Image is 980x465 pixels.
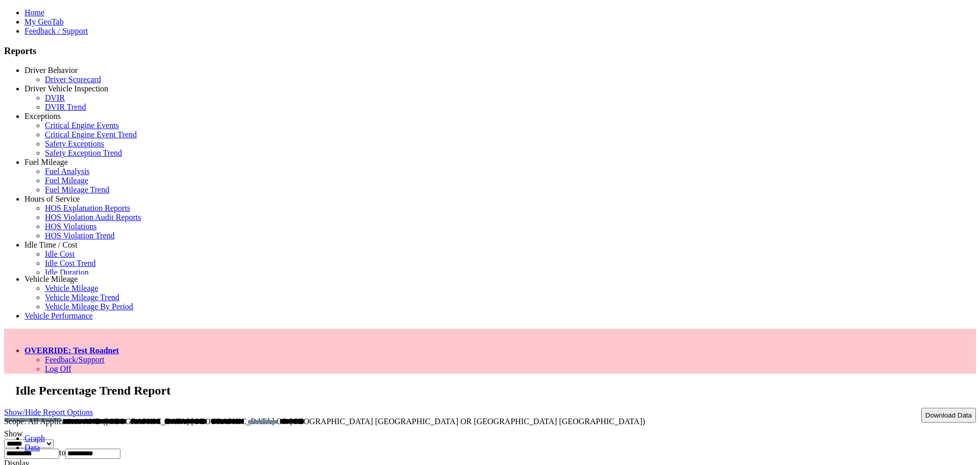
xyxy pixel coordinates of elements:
a: Home [24,8,44,17]
label: Show [4,429,22,438]
span: to [59,448,65,457]
a: Driver Scorecard [45,75,101,84]
a: Feedback/Support [45,355,104,364]
a: Idle Cost [45,250,75,258]
span: Scope: All Applications AND ([GEOGRAPHIC_DATA] [GEOGRAPHIC_DATA] OR [GEOGRAPHIC_DATA] [GEOGRAPHIC... [4,417,645,426]
h3: Reports [4,45,976,57]
a: HOS Violation Trend [45,231,115,240]
a: Driver Behavior [24,66,78,75]
a: DVIR Trend [45,103,86,111]
a: OVERRIDE: Test Roadnet [24,346,119,355]
a: Fuel Mileage [45,176,88,185]
a: Idle Time / Cost [24,240,78,249]
a: Feedback / Support [24,27,88,35]
a: Data [24,443,40,452]
a: Exceptions [24,112,61,120]
h2: Idle Percentage Trend Report [15,384,976,398]
a: Idle Duration [45,268,89,277]
a: Fuel Mileage Trend [45,185,109,194]
a: Show/Hide Report Options [4,405,93,419]
button: Download Data [921,408,976,423]
a: Critical Engine Event Trend [45,130,137,139]
a: Fuel Analysis [45,167,90,176]
a: Log Off [45,364,71,373]
a: HOS Violations [45,222,96,231]
a: HOS Violation Audit Reports [45,213,141,222]
a: Graph [24,434,45,443]
a: Vehicle Mileage [24,275,78,283]
a: Vehicle Performance [24,311,93,320]
a: DVIR [45,93,65,102]
a: Fuel Mileage [24,158,68,166]
a: Critical Engine Events [45,121,119,130]
a: HOS Explanation Reports [45,204,130,212]
a: Driver Vehicle Inspection [24,84,108,93]
a: Hours of Service [24,194,80,203]
a: Vehicle Mileage [45,284,98,292]
a: Safety Exception Trend [45,149,122,157]
a: Vehicle Mileage Trend [45,293,119,302]
a: Safety Exceptions [45,139,104,148]
a: Idle Cost Trend [45,259,96,267]
a: Vehicle Mileage By Period [45,302,133,311]
a: My GeoTab [24,17,64,26]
